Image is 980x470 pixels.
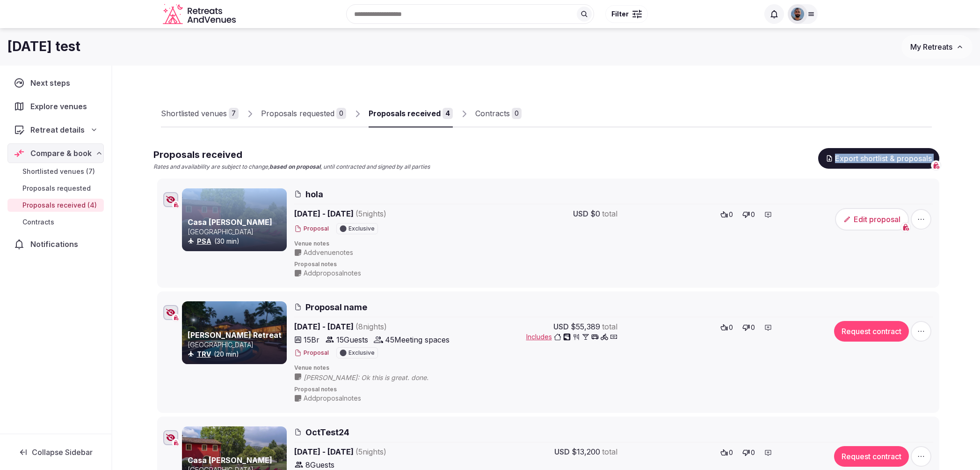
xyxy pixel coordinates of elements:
span: 0 [751,210,755,219]
span: Proposals received (4) [22,201,97,210]
span: total [602,208,617,219]
span: Next steps [30,77,74,89]
span: 15 Br [304,334,319,345]
button: Request contract [834,321,909,342]
span: 0 [751,448,755,457]
span: ( 5 night s ) [356,447,386,456]
span: 45 Meeting spaces [385,334,450,345]
div: Contracts [475,108,510,119]
h1: [DATE] test [7,37,80,56]
span: Collapse Sidebar [32,448,93,457]
button: 0 [740,208,758,221]
a: PSA [197,237,211,245]
p: [GEOGRAPHIC_DATA] [188,340,285,350]
a: Shortlisted venues7 [161,100,239,127]
div: 0 [336,108,346,119]
img: oliver.kattan [791,7,804,21]
span: Filter [611,9,629,19]
span: 15 Guests [336,334,368,345]
span: Shortlisted venues (7) [22,167,95,176]
div: 0 [512,108,522,119]
div: Shortlisted venues [161,108,227,119]
button: Edit proposal [835,208,909,231]
span: Notifications [30,239,82,250]
button: Export shortlist & proposals [818,148,939,169]
span: Proposal notes [294,261,933,269]
a: Casa [PERSON_NAME] [188,455,272,465]
span: 0 [751,323,755,332]
span: Add proposal notes [304,269,361,278]
button: My Retreats [901,35,973,59]
span: Add venue notes [304,248,353,257]
span: Explore venues [30,101,91,112]
span: Compare & book [30,148,92,159]
span: total [602,321,617,332]
span: ( 8 night s ) [356,322,387,331]
span: Proposals requested [22,184,91,193]
a: Proposals requested0 [261,100,346,127]
span: USD [554,446,570,457]
div: 4 [443,108,453,119]
a: Proposals requested [7,182,104,195]
button: 0 [740,321,758,334]
a: [PERSON_NAME] Retreat [188,330,282,340]
span: Proposal notes [294,386,933,394]
span: Exclusive [348,226,375,231]
h2: Proposals received [153,148,430,161]
svg: Retreats and Venues company logo [163,4,238,25]
a: Next steps [7,73,104,93]
span: [PERSON_NAME]: Ok this is great. done. [304,373,447,382]
span: My Retreats [910,42,952,52]
button: 0 [718,321,736,334]
div: (30 min) [188,237,285,246]
a: Proposals received (4) [7,199,104,212]
span: Contracts [22,217,54,227]
button: Request contract [834,446,909,467]
span: $13,200 [572,446,600,457]
span: [DATE] - [DATE] [294,446,459,457]
a: Contracts [7,216,104,229]
button: TRV [197,350,211,359]
span: hola [305,188,323,200]
button: Collapse Sidebar [7,442,104,463]
span: Venue notes [294,240,933,248]
button: 0 [718,446,736,459]
button: 0 [740,446,758,459]
div: Proposals requested [261,108,334,119]
span: Retreat details [30,124,85,135]
button: Proposal [294,349,329,357]
span: Venue notes [294,364,933,372]
strong: based on proposal [269,163,320,170]
a: Shortlisted venues (7) [7,165,104,178]
span: [DATE] - [DATE] [294,321,459,332]
button: Proposal [294,225,329,233]
button: Filter [605,5,648,23]
span: OctTest24 [305,426,349,438]
span: [DATE] - [DATE] [294,208,459,219]
span: $0 [590,208,600,219]
button: PSA [197,237,211,246]
div: Proposals received [369,108,441,119]
span: 0 [729,448,733,457]
span: 0 [729,323,733,332]
span: Exclusive [348,350,375,356]
button: 0 [718,208,736,221]
button: Includes [526,332,617,342]
a: TRV [197,350,211,358]
span: USD [573,208,588,219]
div: 7 [229,108,239,119]
span: total [602,446,617,457]
a: Explore venues [7,97,104,116]
span: $55,389 [571,321,600,332]
a: Contracts0 [475,100,522,127]
span: ( 5 night s ) [356,209,386,218]
span: 0 [729,210,733,219]
p: [GEOGRAPHIC_DATA] [188,227,285,237]
a: Proposals received4 [369,100,453,127]
a: Visit the homepage [163,4,238,25]
span: Add proposal notes [304,394,361,403]
p: Rates and availability are subject to change, , until contracted and signed by all parties [153,163,430,171]
span: USD [553,321,569,332]
a: Casa [PERSON_NAME] [188,217,272,227]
